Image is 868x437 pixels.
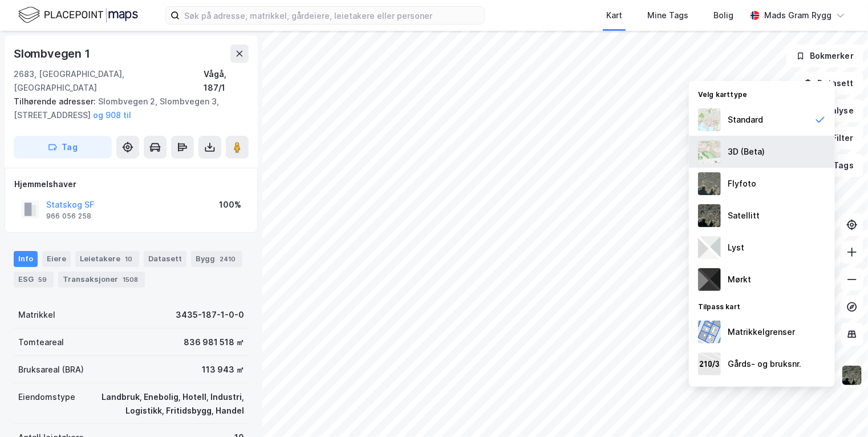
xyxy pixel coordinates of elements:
div: Vågå, 187/1 [204,67,249,95]
img: cadastreBorders.cfe08de4b5ddd52a10de.jpeg [698,321,721,343]
div: Gårds- og bruksnr. [728,357,801,371]
div: Flyfoto [728,177,756,191]
div: Datasett [144,251,186,267]
iframe: Chat Widget [811,382,868,437]
div: Leietakere [75,251,139,267]
div: 966 056 258 [46,212,91,221]
div: Slombvegen 1 [14,44,92,63]
div: Landbruk, Enebolig, Hotell, Industri, Logistikk, Fritidsbygg, Handel [89,390,244,418]
div: Matrikkel [18,308,55,322]
img: logo.f888ab2527a4732fd821a326f86c7f29.svg [18,5,138,25]
div: 100% [219,198,241,212]
div: 113 943 ㎡ [202,363,244,377]
div: Eiendomstype [18,390,75,404]
div: Mørkt [728,273,751,286]
button: Datasett [794,72,863,95]
div: Transaksjoner [58,272,145,288]
img: Z [698,140,721,163]
img: 9k= [841,365,863,386]
div: Info [14,251,38,267]
div: Tomteareal [18,335,64,349]
img: cadastreKeys.547ab17ec502f5a4ef2b.jpeg [698,353,721,375]
div: Matrikkelgrenser [728,325,795,339]
img: luj3wr1y2y3+OchiMxRmMxRlscgabnMEmZ7DJGWxyBpucwSZnsMkZbHIGm5zBJmewyRlscgabnMEmZ7DJGWxyBpucwSZnsMkZ... [698,236,721,259]
div: ESG [14,272,54,288]
div: Slombvegen 2, Slombvegen 3, [STREET_ADDRESS] [14,95,240,122]
div: 836 981 518 ㎡ [184,335,244,349]
div: Hjemmelshaver [14,177,248,191]
button: Filter [809,127,863,149]
span: Tilhørende adresser: [14,96,98,106]
img: 9k= [698,204,721,227]
div: Standard [728,113,763,127]
div: 3435-187-1-0-0 [176,308,244,322]
div: 2410 [217,253,238,265]
input: Søk på adresse, matrikkel, gårdeiere, leietakere eller personer [180,7,484,24]
img: Z [698,385,721,407]
div: 59 [36,274,49,285]
div: Bolig [713,9,733,22]
img: nCdM7BzjoCAAAAAElFTkSuQmCC [698,268,721,291]
div: Mine Tags [647,9,688,22]
div: Kontrollprogram for chat [811,382,868,437]
div: 10 [123,253,135,265]
img: Z [698,108,721,131]
button: Tags [810,154,863,177]
div: Lyst [728,241,744,254]
div: Velg karttype [689,83,835,104]
div: 1508 [120,274,140,285]
div: 3D (Beta) [728,145,765,159]
div: Mads Gram Rygg [764,9,832,22]
button: Tag [14,136,112,159]
div: Satellitt [728,209,760,222]
div: Bygg [191,251,242,267]
div: 2683, [GEOGRAPHIC_DATA], [GEOGRAPHIC_DATA] [14,67,204,95]
div: Kart [606,9,622,22]
button: Bokmerker [786,44,863,67]
div: Bruksareal (BRA) [18,363,84,377]
div: Eiere [42,251,71,267]
img: Z [698,172,721,195]
div: Tilpass kart [689,296,835,316]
